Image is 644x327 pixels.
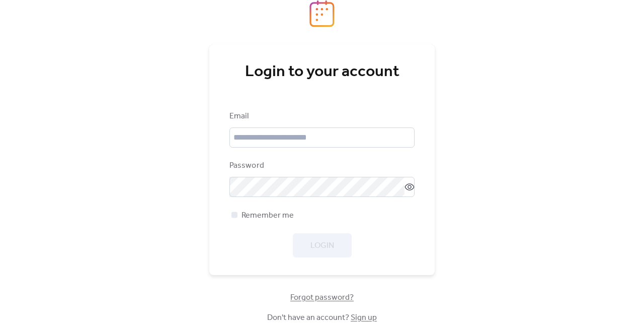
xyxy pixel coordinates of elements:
span: Forgot password? [290,292,354,304]
div: Password [229,160,413,172]
div: Email [229,110,413,122]
span: Don't have an account? [267,312,377,324]
span: Remember me [242,210,294,222]
a: Forgot password? [290,295,354,300]
div: Login to your account [229,62,415,82]
a: Sign up [351,310,377,325]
